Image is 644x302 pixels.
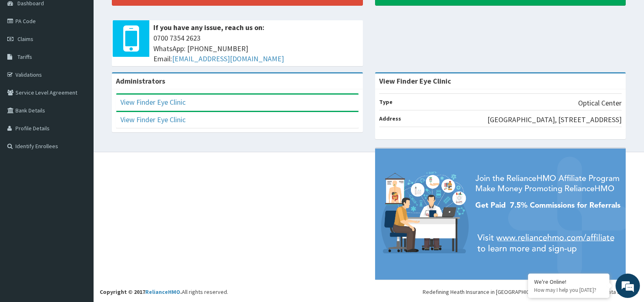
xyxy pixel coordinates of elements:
[153,23,264,32] b: If you have any issue, reach us on:
[47,96,112,178] span: We're online!
[42,45,137,56] div: Chat with us now
[116,76,165,86] b: Administrators
[172,54,284,63] a: [EMAIL_ADDRESS][DOMAIN_NAME]
[120,115,186,124] a: View Finder Eye Clinic
[534,278,603,285] div: We're Online!
[17,35,33,43] span: Claims
[133,4,153,24] div: Minimize live chat window
[94,152,644,302] footer: All rights reserved.
[4,209,155,237] textarea: Type your message and hit 'Enter'
[17,53,32,60] span: Tariffs
[578,98,622,108] p: Optical Center
[15,41,33,61] img: d_794563401_company_1708531726252_794563401
[487,114,622,125] p: [GEOGRAPHIC_DATA], [STREET_ADDRESS]
[375,149,626,280] img: provider-team-banner.png
[379,76,451,86] strong: View Finder Eye Clinic
[534,287,603,293] p: How may I help you today?
[423,288,638,296] div: Redefining Heath Insurance in [GEOGRAPHIC_DATA] using Telemedicine and Data Science!
[153,33,359,64] span: 0700 7354 2623 WhatsApp: [PHONE_NUMBER] Email:
[100,288,182,296] strong: Copyright © 2017 .
[145,288,180,296] a: RelianceHMO
[379,115,401,122] b: Address
[120,97,186,107] a: View Finder Eye Clinic
[379,98,393,106] b: Type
